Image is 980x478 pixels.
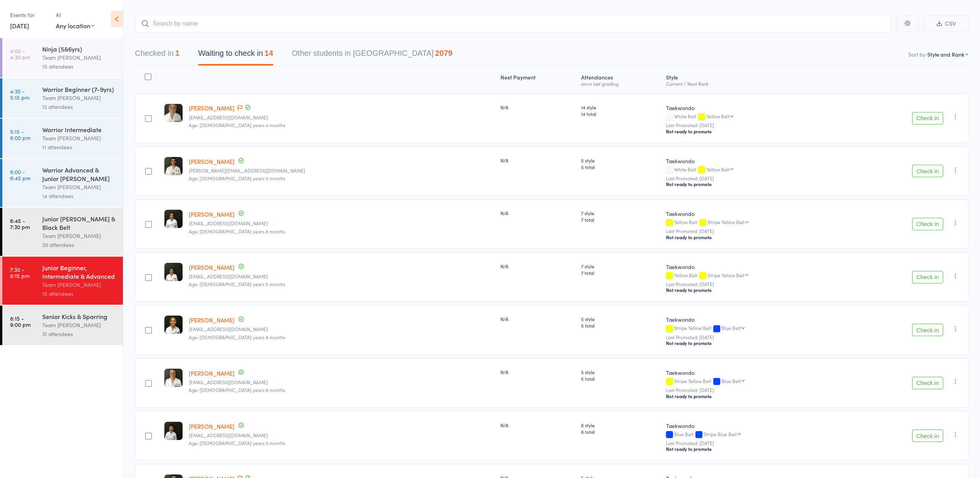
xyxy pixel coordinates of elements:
[666,157,849,165] div: Taekwondo
[666,81,849,86] div: Current / Next Rank
[581,263,659,269] span: 7 style
[10,21,29,30] a: [DATE]
[189,210,235,218] a: [PERSON_NAME]
[189,440,285,446] span: Age: [DEMOGRAPHIC_DATA] years 0 months
[189,221,494,226] small: nat_silcock@yahoo.com.au
[42,263,116,280] div: Junior Beginner, Intermediate & Advanced
[666,340,849,346] div: Not ready to promote
[42,166,116,183] div: Warrior Advanced & Junior [PERSON_NAME]
[292,45,453,66] button: Other students in [GEOGRAPHIC_DATA]2079
[666,114,849,120] div: White Belt
[912,218,943,230] button: Check in
[581,216,659,223] span: 7 total
[500,316,575,322] div: N/A
[666,431,849,438] div: Blue Belt
[10,266,29,279] time: 7:30 - 8:15 pm
[581,269,659,276] span: 7 total
[42,289,116,298] div: 15 attendees
[42,102,116,111] div: 12 attendees
[666,393,849,399] div: Not ready to promote
[42,93,116,102] div: Team [PERSON_NAME]
[189,157,235,166] a: [PERSON_NAME]
[164,104,183,122] img: image1747215435.png
[581,110,659,117] span: 14 total
[721,378,741,383] div: Blue Belt
[189,228,285,235] span: Age: [DEMOGRAPHIC_DATA] years 8 months
[500,157,575,164] div: N/A
[912,271,943,283] button: Check in
[666,378,849,385] div: Stripe Yellow Belt
[10,217,30,230] time: 6:45 - 7:30 pm
[581,104,659,110] span: 14 style
[581,164,659,170] span: 5 total
[10,88,29,100] time: 4:30 - 5:15 pm
[666,128,849,135] div: Not ready to promote
[2,257,123,305] a: 7:30 -8:15 pmJunior Beginner, Intermediate & AdvancedTeam [PERSON_NAME]15 attendees
[2,78,123,118] a: 4:30 -5:15 pmWarrior Beginner (7-9yrs)Team [PERSON_NAME]12 attendees
[908,50,926,58] label: Sort by
[42,134,116,143] div: Team [PERSON_NAME]
[189,168,494,173] small: ameenji@gmail.com
[2,159,123,207] a: 6:00 -6:45 pmWarrior Advanced & Junior [PERSON_NAME]Team [PERSON_NAME]14 attendees
[10,48,30,60] time: 4:00 - 4:30 pm
[500,104,575,110] div: N/A
[42,330,116,338] div: 31 attendees
[164,210,183,228] img: image1740731948.png
[42,183,116,192] div: Team [PERSON_NAME]
[198,45,273,66] button: Waiting to check in14
[164,422,183,440] img: image1729670768.png
[666,263,849,271] div: Taekwondo
[912,165,943,177] button: Check in
[189,316,235,324] a: [PERSON_NAME]
[666,281,849,287] small: Last Promoted: [DATE]
[2,119,123,158] a: 5:15 -6:00 pmWarrior IntermediateTeam [PERSON_NAME]11 attendees
[666,181,849,187] div: Not ready to promote
[164,263,183,281] img: image1740731928.png
[189,104,235,112] a: [PERSON_NAME]
[175,49,179,57] div: 1
[42,321,116,330] div: Team [PERSON_NAME]
[581,428,659,435] span: 6 total
[666,440,849,446] small: Last Promoted: [DATE]
[927,50,964,58] div: Style and Rank
[10,169,31,181] time: 6:00 - 6:45 pm
[706,167,730,172] div: Yellow Belt
[2,305,123,345] a: 8:15 -9:00 pmSenior Kicks & SparringTeam [PERSON_NAME]31 attendees
[666,234,849,240] div: Not ready to promote
[500,369,575,375] div: N/A
[2,38,123,78] a: 4:00 -4:30 pmNinja (5&6yrs)Team [PERSON_NAME]15 attendees
[10,315,31,328] time: 8:15 - 9:00 pm
[189,175,285,181] span: Age: [DEMOGRAPHIC_DATA] years 0 months
[666,316,849,323] div: Taekwondo
[666,219,849,226] div: Yellow Belt
[666,123,849,128] small: Last Promoted: [DATE]
[189,433,494,438] small: ligialuna62@hotmail.com
[10,9,48,21] div: Events for
[666,210,849,217] div: Taekwondo
[42,231,116,240] div: Team [PERSON_NAME]
[500,263,575,269] div: N/A
[581,157,659,164] span: 5 style
[189,115,494,120] small: trudie_upton@hotmail.com
[666,369,849,376] div: Taekwondo
[707,273,745,278] div: Stripe Yellow Belt
[56,9,94,21] div: At
[912,324,943,336] button: Check in
[666,104,849,112] div: Taekwondo
[581,369,659,375] span: 5 style
[581,210,659,216] span: 7 style
[42,240,116,249] div: 20 attendees
[189,380,494,385] small: family@emdash.au
[42,214,116,231] div: Junior [PERSON_NAME] & Black Belt
[189,122,285,128] span: Age: [DEMOGRAPHIC_DATA] years 4 months
[581,375,659,382] span: 5 total
[189,334,285,340] span: Age: [DEMOGRAPHIC_DATA] years 8 months
[189,263,235,271] a: [PERSON_NAME]
[497,69,578,90] div: Next Payment
[135,15,891,33] input: Search by name
[663,69,852,90] div: Style
[666,335,849,340] small: Last Promoted: [DATE]
[189,281,285,287] span: Age: [DEMOGRAPHIC_DATA] years 5 months
[42,53,116,62] div: Team [PERSON_NAME]
[42,45,116,53] div: Ninja (5&6yrs)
